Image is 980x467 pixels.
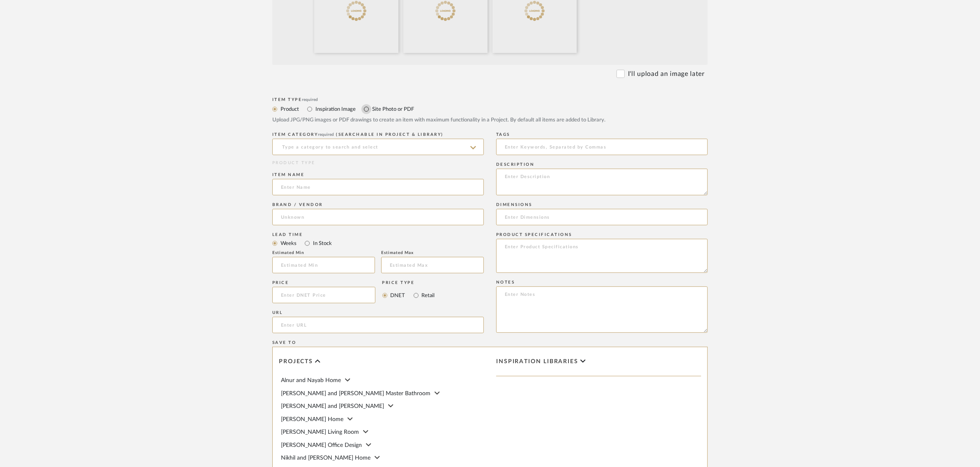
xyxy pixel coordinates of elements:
span: Alnur and Nayab Home [281,378,341,383]
label: In Stock [312,239,332,248]
input: Estimated Min [272,257,375,273]
input: Enter Name [272,179,484,195]
span: [PERSON_NAME] Home [281,417,343,422]
input: Estimated Max [381,257,484,273]
span: required [318,133,334,137]
div: Price Type [382,280,435,285]
div: PRODUCT TYPE [272,160,484,166]
span: [PERSON_NAME] and [PERSON_NAME] [281,403,384,409]
span: [PERSON_NAME] and [PERSON_NAME] Master Bathroom [281,391,430,396]
span: [PERSON_NAME] Office Design [281,442,362,448]
span: Inspiration libraries [496,358,578,365]
input: Enter DNET Price [272,287,375,303]
div: Notes [496,280,708,285]
div: Upload JPG/PNG images or PDF drawings to create an item with maximum functionality in a Project. ... [272,116,708,124]
input: Enter Keywords, Separated by Commas [496,139,708,155]
label: Site Photo or PDF [371,105,414,114]
mat-radio-group: Select item type [272,104,708,114]
mat-radio-group: Select item type [272,238,484,248]
mat-radio-group: Select price type [382,287,435,303]
div: Dimensions [496,202,708,207]
div: Lead Time [272,232,484,237]
div: Estimated Min [272,250,375,255]
label: DNET [390,291,405,300]
span: (Searchable in Project & Library) [336,133,444,137]
div: ITEM CATEGORY [272,132,484,137]
label: Retail [421,291,435,300]
div: Estimated Max [381,250,484,255]
label: Weeks [280,239,297,248]
span: Nikhil and [PERSON_NAME] Home [281,455,370,461]
div: Save To [272,340,708,345]
div: Price [272,280,375,285]
div: Brand / Vendor [272,202,484,207]
div: Product Specifications [496,232,708,237]
span: Projects [279,358,313,365]
div: Tags [496,132,708,137]
label: Inspiration Image [315,105,356,114]
span: required [302,98,318,102]
div: URL [272,310,484,315]
input: Unknown [272,209,484,225]
div: Item Type [272,97,708,102]
input: Enter Dimensions [496,209,708,225]
span: [PERSON_NAME] Living Room [281,429,359,435]
input: Type a category to search and select [272,139,484,155]
input: Enter URL [272,317,484,333]
div: Item name [272,172,484,177]
div: Description [496,162,708,167]
label: I'll upload an image later [628,69,705,79]
label: Product [280,105,299,114]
